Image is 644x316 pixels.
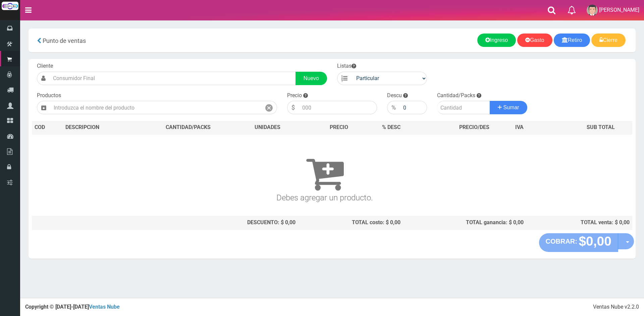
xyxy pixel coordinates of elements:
[539,233,619,252] button: COBRAR: $0,00
[529,219,630,227] div: TOTAL venta: $ 0,00
[43,37,86,44] span: Punto de ventas
[299,101,377,114] input: 000
[437,92,475,100] label: Cantidad/Packs
[287,101,299,114] div: $
[579,234,611,248] strong: $0,00
[142,219,296,227] div: DESCUENTO: $ 0,00
[37,92,61,100] label: Productos
[139,121,237,134] th: CANTIDAD/PACKS
[89,304,120,310] a: Ventas Nube
[490,101,527,114] button: Sumar
[593,303,639,311] div: Ventas Nube v2.2.0
[546,238,577,245] strong: COBRAR:
[35,144,615,202] h3: Debes agregar un producto.
[2,2,18,10] img: Logo grande
[330,124,348,131] span: PRECIO
[477,34,516,47] a: Ingreso
[599,7,639,13] span: [PERSON_NAME]
[237,121,298,134] th: UNIDADES
[32,121,63,134] th: COD
[50,101,261,114] input: Introduzca el nombre del producto
[554,34,590,47] a: Retiro
[382,124,400,130] span: % DESC
[459,124,489,130] span: PRECIO/DES
[437,101,490,114] input: Cantidad
[296,72,327,85] a: Nuevo
[587,5,598,16] img: User Image
[406,219,524,227] div: TOTAL ganancia: $ 0,00
[337,62,356,70] label: Listas
[387,101,400,114] div: %
[37,62,53,70] label: Cliente
[50,72,296,85] input: Consumidor Final
[515,124,524,130] span: IVA
[75,124,99,130] span: CRIPCION
[517,34,552,47] a: Gasto
[301,219,401,227] div: TOTAL costo: $ 0,00
[287,92,302,100] label: Precio
[63,121,139,134] th: DES
[587,124,615,131] span: SUB TOTAL
[387,92,402,100] label: Descu
[400,101,427,114] input: 000
[591,34,626,47] a: Cierre
[25,304,120,310] strong: Copyright © [DATE]-[DATE]
[503,105,519,110] span: Sumar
